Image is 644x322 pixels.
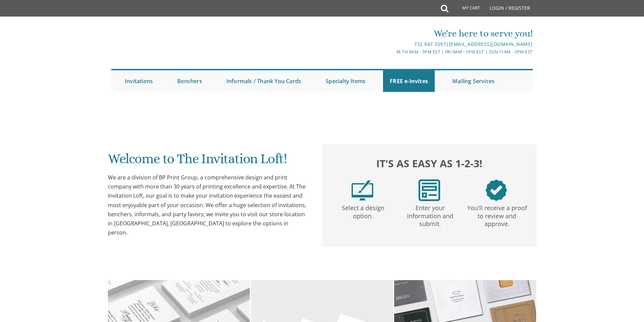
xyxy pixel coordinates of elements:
[118,70,160,92] a: Invitations
[170,70,209,92] a: Benchers
[485,179,507,201] img: step3.png
[448,1,485,18] a: My Cart
[414,41,446,47] a: 732.947.3597
[220,70,308,92] a: Informals / Thank You Cards
[329,156,530,171] h2: It's as easy as 1-2-3!
[446,70,501,92] a: Mailing Services
[398,201,462,228] p: Enter your information and submit.
[465,201,529,228] p: You'll receive a proof to review and approve.
[331,201,395,220] p: Select a design option.
[252,48,533,55] div: M-Th 9am - 5pm EST | Fri 9am - 1pm EST | Sun 11am - 3pm EST
[108,151,309,171] h1: Welcome to The Invitation Loft!
[352,179,373,201] img: step1.png
[449,41,533,47] a: [EMAIL_ADDRESS][DOMAIN_NAME]
[252,40,533,48] div: |
[252,27,533,40] div: We're here to serve you!
[108,173,309,237] div: We are a division of BP Print Group, a comprehensive design and print company with more than 30 y...
[383,70,435,92] a: FREE e-Invites
[319,70,372,92] a: Specialty Items
[419,179,440,201] img: step2.png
